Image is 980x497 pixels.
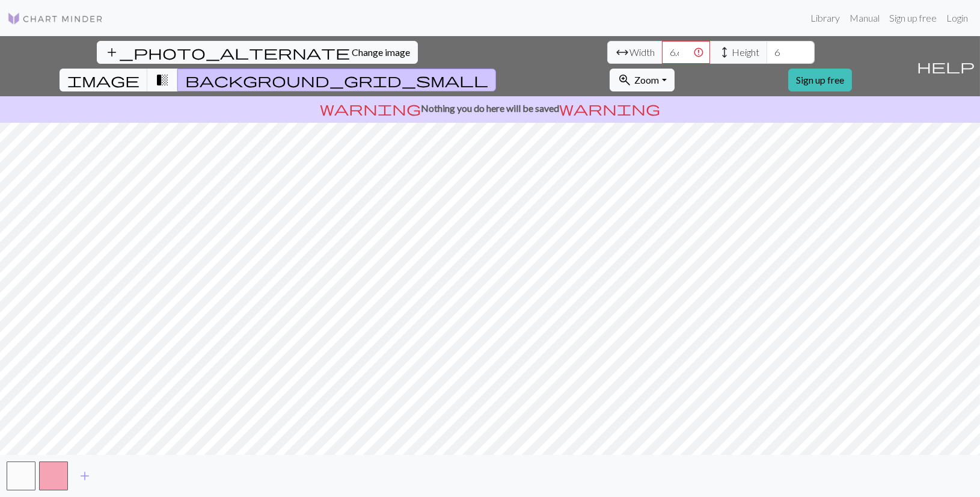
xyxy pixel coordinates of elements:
[634,74,659,85] span: Zoom
[615,44,629,61] span: arrow_range
[942,6,973,30] a: Login
[185,72,488,88] span: background_grid_small
[884,6,942,30] a: Sign up free
[788,69,852,91] a: Sign up free
[806,6,845,30] a: Library
[845,6,884,30] a: Manual
[559,100,660,117] span: warning
[917,58,975,75] span: help
[732,45,759,60] span: Height
[78,468,92,484] span: add
[320,100,421,117] span: warning
[155,72,170,88] span: transition_fade
[67,72,139,88] span: image
[7,11,103,26] img: Logo
[105,44,350,61] span: add_photo_alternate
[97,41,418,64] button: Change image
[352,46,410,58] span: Change image
[70,465,100,487] button: Add color
[5,101,975,116] p: Nothing you do here will be saved
[617,72,632,88] span: zoom_in
[911,36,980,96] button: Help
[610,69,674,91] button: Zoom
[717,44,732,61] span: height
[629,45,655,60] span: Width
